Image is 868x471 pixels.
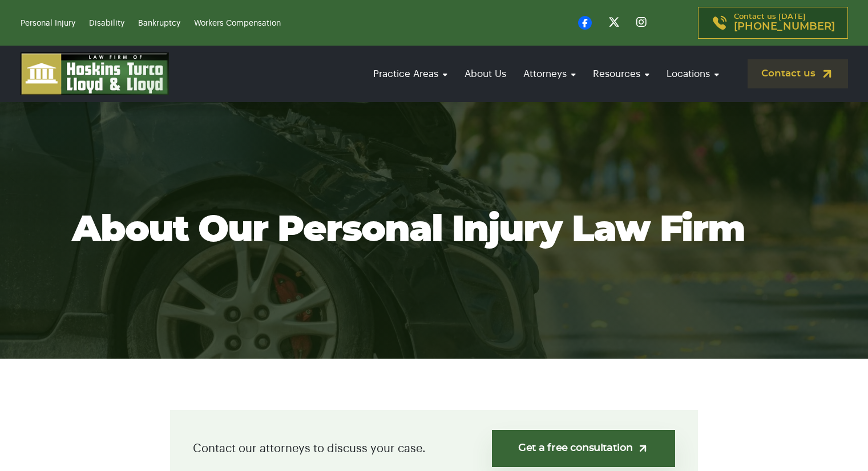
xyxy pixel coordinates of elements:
a: Attorneys [518,58,582,90]
a: Personal Injury [21,19,75,27]
img: arrow-up-right-light.svg [637,442,649,454]
span: [PHONE_NUMBER] [734,21,835,33]
a: Get a free consultation [492,430,675,467]
a: Resources [587,58,655,90]
a: Workers Compensation [194,19,281,27]
a: Contact us [748,59,848,88]
a: About Us [459,58,512,90]
p: Contact us [DATE] [734,13,835,33]
a: Practice Areas [368,58,453,90]
img: logo [21,52,169,95]
a: Locations [661,58,725,90]
a: Disability [89,19,124,27]
a: Bankruptcy [138,19,180,27]
h1: About Our Personal Injury Law Firm [72,210,797,250]
a: Contact us [DATE][PHONE_NUMBER] [698,7,848,39]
